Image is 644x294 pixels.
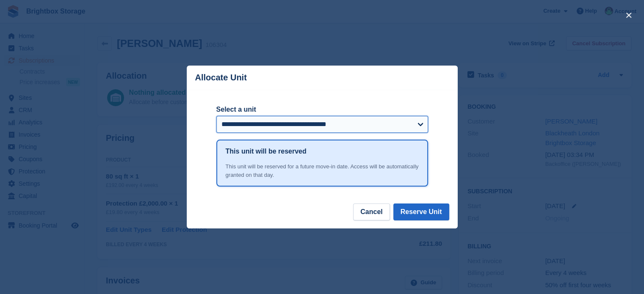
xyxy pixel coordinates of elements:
div: This unit will be reserved for a future move-in date. Access will be automatically granted on tha... [226,162,419,179]
button: Reserve Unit [393,203,449,220]
p: Allocate Unit [195,73,247,82]
button: Cancel [353,203,390,220]
h1: This unit will be reserved [226,146,307,157]
label: Select a unit [216,104,428,115]
button: close [622,8,636,22]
